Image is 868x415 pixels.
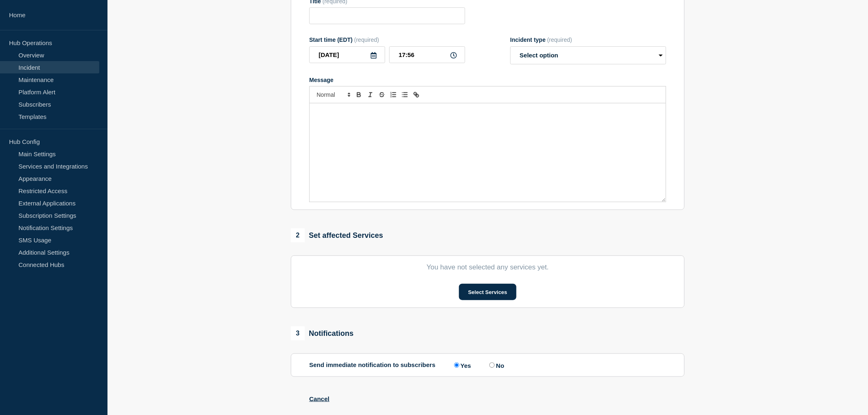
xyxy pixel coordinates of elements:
span: 3 [291,326,305,340]
button: Toggle link [411,90,422,100]
input: HH:MM [389,46,465,63]
div: Notifications [291,326,354,340]
button: Cancel [309,395,329,402]
button: Select Services [459,284,516,300]
button: Toggle italic text [365,90,376,100]
input: Title [309,7,465,24]
span: 2 [291,228,305,242]
button: Toggle bold text [353,90,365,100]
div: Start time (EDT) [309,36,465,43]
select: Incident type [510,46,666,64]
span: Font size [313,90,353,100]
button: Toggle ordered list [388,90,399,100]
input: No [489,363,495,368]
div: Message [310,103,666,202]
span: (required) [547,36,572,43]
label: No [487,361,504,369]
div: Message [309,77,666,83]
button: Toggle bulleted list [399,90,411,100]
p: Send immediate notification to subscribers [309,361,436,369]
div: Incident type [510,36,666,43]
label: Yes [452,361,471,369]
button: Toggle strikethrough text [376,90,388,100]
p: You have not selected any services yet. [309,263,666,271]
div: Send immediate notification to subscribers [309,361,666,369]
input: Yes [454,363,459,368]
input: YYYY-MM-DD [309,46,385,63]
div: Set affected Services [291,228,383,242]
span: (required) [354,36,379,43]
